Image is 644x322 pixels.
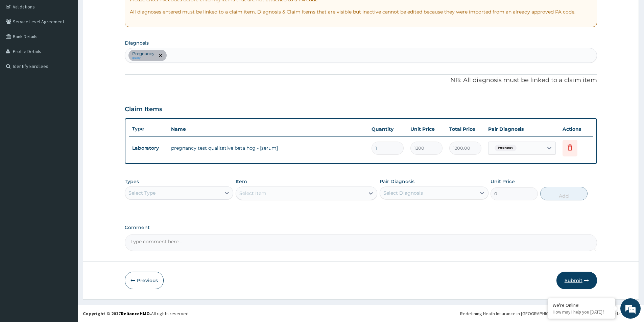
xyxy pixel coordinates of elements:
[13,34,27,51] img: d_794563401_company_1708531726252_794563401
[132,56,154,60] small: query
[35,38,114,47] div: Chat with us now
[128,190,156,196] div: Select Type
[491,178,515,185] label: Unit Price
[125,76,597,85] p: NB: All diagnosis must be linked to a claim item
[125,106,162,113] h3: Claim Items
[3,184,129,208] textarea: Type your message and hit 'Enter'
[407,122,446,136] th: Unit Price
[125,272,164,289] button: Previous
[125,179,139,184] label: Types
[132,51,154,56] p: Pregnancy
[168,122,368,136] th: Name
[111,3,127,20] div: Minimize live chat window
[121,311,150,317] a: RelianceHMO
[553,302,610,308] div: We're Online!
[460,310,639,317] div: Redefining Heath Insurance in [GEOGRAPHIC_DATA] using Telemedicine and Data Science!
[129,142,168,154] td: Laboratory
[556,272,597,289] button: Submit
[553,309,610,315] p: How may I help you today?
[39,85,93,153] span: We're online!
[78,305,644,322] footer: All rights reserved.
[559,122,593,136] th: Actions
[83,311,151,317] strong: Copyright © 2017 .
[130,8,592,15] p: All diagnoses entered must be linked to a claim item. Diagnosis & Claim Items that are visible bu...
[540,187,588,200] button: Add
[383,190,423,196] div: Select Diagnosis
[236,178,247,185] label: Item
[125,40,149,46] label: Diagnosis
[368,122,407,136] th: Quantity
[125,225,597,230] label: Comment
[485,122,559,136] th: Pair Diagnosis
[158,52,164,58] span: remove selection option
[129,123,168,135] th: Type
[168,141,368,155] td: pregnancy test qualitative beta hcg - [serum]
[380,178,414,185] label: Pair Diagnosis
[495,145,517,151] span: Pregnancy
[446,122,485,136] th: Total Price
